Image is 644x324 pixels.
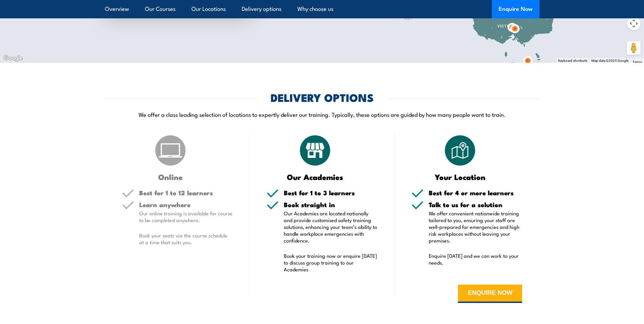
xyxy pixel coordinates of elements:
h5: Learn anywhere [139,201,233,208]
h5: Best for 4 or more learners [429,190,522,196]
p: Book your training now or enquire [DATE] to discuss group training to our Academies [284,252,378,273]
h5: Best for 1 to 3 learners [284,190,378,196]
button: Map camera controls [627,17,641,30]
button: Drag Pegman onto the map to open Street View [627,41,641,55]
h5: Talk to us for a solution [429,201,522,208]
button: Keyboard shortcuts [558,58,587,63]
a: Terms (opens in new tab) [632,60,642,64]
h5: Best for 1 to 12 learners [139,190,233,196]
p: We offer a class leading selection of locations to expertly deliver our training. Typically, thes... [105,110,539,118]
p: Book your seats via the course schedule at a time that suits you. [139,232,233,246]
h3: Our Academies [266,173,364,181]
p: Our online training is available for course to be completed anywhere. [139,210,233,223]
h3: Online [122,173,219,181]
img: Google [2,54,24,63]
button: ENQUIRE NOW [458,285,522,303]
p: Our Academies are located nationally and provide customised safety training solutions, enhancing ... [284,210,378,244]
a: Open this area in Google Maps (opens a new window) [2,54,24,63]
h5: Book straight in [284,201,378,208]
span: Map data ©2025 Google [591,59,628,62]
p: We offer convenient nationwide training tailored to you, ensuring your staff are well-prepared fo... [429,210,522,244]
h2: DELIVERY OPTIONS [271,92,374,102]
h3: Your Location [411,173,509,181]
p: Enquire [DATE] and we can work to your needs. [429,252,522,266]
